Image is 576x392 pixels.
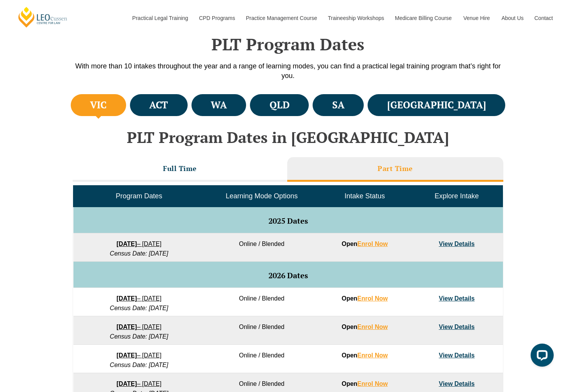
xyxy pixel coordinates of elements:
[117,380,137,387] strong: [DATE]
[332,99,345,111] h4: SA
[117,295,161,302] a: [DATE]– [DATE]
[110,333,168,340] em: Census Date: [DATE]
[110,305,168,311] em: Census Date: [DATE]
[69,61,507,81] p: With more than 10 intakes throughout the year and a range of learning modes, you can find a pract...
[322,2,389,35] a: Traineeship Workshops
[117,324,161,330] a: [DATE]– [DATE]
[345,192,385,200] span: Intake Status
[117,352,161,359] a: [DATE]– [DATE]
[149,99,168,111] h4: ACT
[205,288,318,316] td: Online / Blended
[439,324,474,330] a: View Details
[117,380,161,387] a: [DATE]– [DATE]
[434,192,479,200] span: Explore Intake
[387,99,486,111] h4: [GEOGRAPHIC_DATA]
[341,380,388,387] strong: Open
[117,295,137,302] strong: [DATE]
[117,241,137,247] strong: [DATE]
[205,233,318,262] td: Online / Blended
[205,316,318,345] td: Online / Blended
[439,295,474,302] a: View Details
[357,380,388,387] a: Enrol Now
[439,352,474,359] a: View Details
[117,241,161,247] a: [DATE]– [DATE]
[110,362,168,368] em: Census Date: [DATE]
[341,352,388,359] strong: Open
[110,250,168,257] em: Census Date: [DATE]
[127,2,193,35] a: Practical Legal Training
[529,2,559,35] a: Contact
[389,2,458,35] a: Medicare Billing Course
[268,270,308,281] span: 2026 Dates
[90,99,107,111] h4: VIC
[341,324,388,330] strong: Open
[357,324,388,330] a: Enrol Now
[193,2,240,35] a: CPD Programs
[117,324,137,330] strong: [DATE]
[17,6,68,28] a: [PERSON_NAME] Centre for Law
[163,164,197,173] h3: Full Time
[357,352,388,359] a: Enrol Now
[117,352,137,359] strong: [DATE]
[240,2,322,35] a: Practice Management Course
[268,216,308,226] span: 2025 Dates
[116,192,162,200] span: Program Dates
[69,35,507,54] h2: PLT Program Dates
[211,99,227,111] h4: WA
[439,241,474,247] a: View Details
[378,164,413,173] h3: Part Time
[357,241,388,247] a: Enrol Now
[439,380,474,387] a: View Details
[458,2,496,35] a: Venue Hire
[341,241,388,247] strong: Open
[270,99,290,111] h4: QLD
[357,295,388,302] a: Enrol Now
[226,192,298,200] span: Learning Mode Options
[524,341,557,373] iframe: LiveChat chat widget
[69,129,507,146] h2: PLT Program Dates in [GEOGRAPHIC_DATA]
[205,345,318,373] td: Online / Blended
[496,2,529,35] a: About Us
[341,295,388,302] strong: Open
